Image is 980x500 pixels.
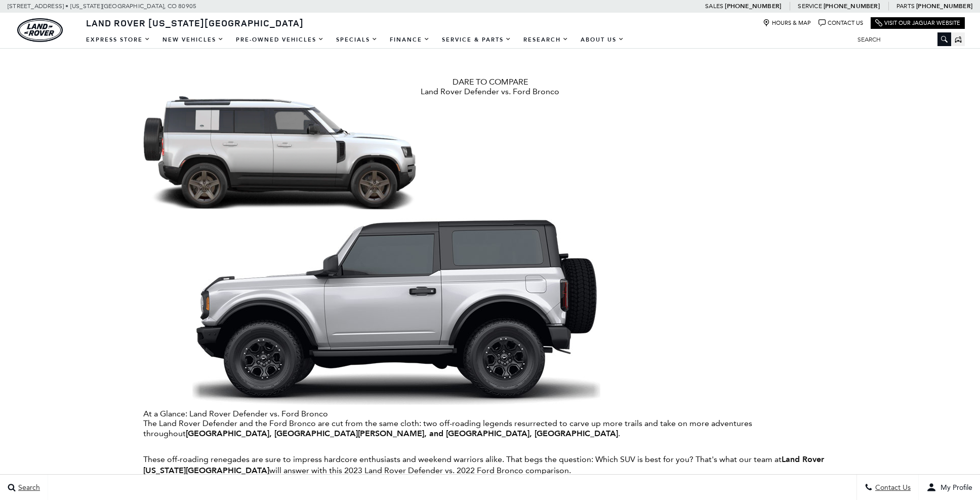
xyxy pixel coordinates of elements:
a: [PHONE_NUMBER] [824,2,880,10]
strong: Land Rover [US_STATE][GEOGRAPHIC_DATA] [143,454,824,476]
a: land-rover [17,18,63,42]
a: [PHONE_NUMBER] [725,2,781,10]
button: user-profile-menu [919,475,980,500]
div: DARE TO COMPARE [143,77,837,87]
a: Land Rover [US_STATE][GEOGRAPHIC_DATA] [80,17,310,29]
a: Research [517,31,575,49]
span: Search [16,483,40,492]
span: Land Rover [US_STATE][GEOGRAPHIC_DATA] [86,17,304,29]
div: Land Rover Defender vs. Ford Bronco [143,87,837,96]
a: Hours & Map [763,19,811,27]
a: Finance [384,31,436,49]
span: My Profile [936,483,972,492]
a: [PHONE_NUMBER] [916,2,972,10]
img: Land Rover [17,18,63,42]
p: These off-roading renegades are sure to impress hardcore enthusiasts and weekend warriors alike. ... [143,454,837,476]
a: Service & Parts [436,31,517,49]
a: [STREET_ADDRESS] • [US_STATE][GEOGRAPHIC_DATA], CO 80905 [8,3,196,10]
strong: [GEOGRAPHIC_DATA], [GEOGRAPHIC_DATA][PERSON_NAME], and [GEOGRAPHIC_DATA], [GEOGRAPHIC_DATA] [186,428,618,439]
input: Search [850,33,951,46]
img: Land Rover Defender [143,96,417,210]
a: Contact Us [819,19,863,27]
span: Service [798,3,822,10]
a: About Us [575,31,630,49]
a: Visit Our Jaguar Website [875,19,960,27]
a: Pre-Owned Vehicles [230,31,330,49]
p: The Land Rover Defender and the Ford Bronco are cut from the same cloth: two off-roading legends ... [143,418,837,439]
div: At a Glance: Land Rover Defender vs. Ford Bronco [143,409,837,418]
span: Sales [705,3,723,10]
a: New Vehicles [156,31,230,49]
a: Specials [330,31,384,49]
a: EXPRESS STORE [80,31,156,49]
img: Ford Bronco [143,210,649,409]
span: Contact Us [873,483,911,492]
nav: Main Navigation [80,31,630,49]
span: Parts [896,3,915,10]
